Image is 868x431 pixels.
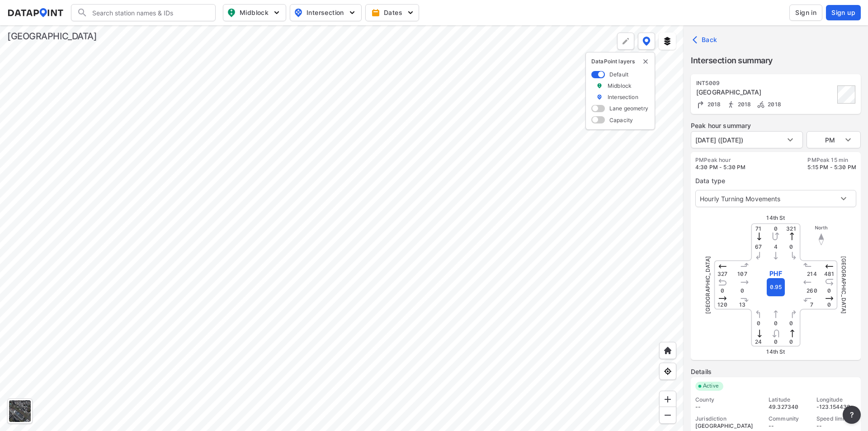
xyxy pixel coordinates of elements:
span: Active [699,382,723,391]
img: Bicycle count [756,100,765,109]
img: layers.ee07997e.svg [663,37,672,46]
span: ? [848,409,855,420]
button: Sign in [789,5,822,21]
div: Latitude [769,396,808,403]
img: map_pin_int.54838e6b.svg [293,7,304,18]
a: Sign in [788,5,824,21]
label: Details [691,367,861,376]
img: 5YPKRKmlfpI5mqlR8AD95paCi+0kK1fRFDJSaMmawlwaeJcJwk9O2fotCW5ve9gAAAAASUVORK5CYII= [272,8,281,17]
div: County [695,396,760,403]
div: Speed limit [816,415,856,422]
button: Midblock [223,4,286,21]
div: -- [769,422,808,430]
div: -123.154430 [816,403,856,411]
button: delete [642,58,649,65]
label: Intersection [608,93,638,101]
img: close-external-leyer.3061a1c7.svg [642,58,649,65]
img: calendar-gold.39a51dde.svg [371,8,380,17]
div: -- [695,403,760,411]
button: External layers [659,33,676,50]
label: PM Peak hour [695,156,746,164]
span: [GEOGRAPHIC_DATA] [840,256,847,314]
button: Intersection [290,4,362,21]
span: 4:30 PM - 5:30 PM [695,164,746,171]
div: Polygon tool [617,33,634,50]
img: 5YPKRKmlfpI5mqlR8AD95paCi+0kK1fRFDJSaMmawlwaeJcJwk9O2fotCW5ve9gAAAAASUVORK5CYII= [348,8,357,17]
div: Community [769,415,808,422]
div: Zoom out [659,407,676,424]
span: Dates [373,8,413,17]
div: [GEOGRAPHIC_DATA] [695,422,760,430]
div: 14th St & Bellevue Ave [696,88,835,97]
div: Zoom in [659,391,676,408]
label: Capacity [609,116,633,124]
span: [GEOGRAPHIC_DATA] [704,256,711,314]
div: Toggle basemap [7,398,33,424]
label: Midblock [608,82,632,90]
img: +Dz8AAAAASUVORK5CYII= [621,37,630,46]
div: Home [659,342,676,359]
span: 2018 [705,101,721,108]
button: Back [691,33,721,47]
div: Longitude [816,396,856,403]
span: Back [694,35,717,44]
img: ZvzfEJKXnyWIrJytrsY285QMwk63cM6Drc+sIAAAAASUVORK5CYII= [663,395,672,404]
button: more [843,406,861,424]
img: dataPointLogo.9353c09d.svg [7,8,64,17]
button: Sign up [826,5,861,20]
span: Sign in [795,8,816,17]
span: Sign up [831,8,855,17]
button: Dates [365,4,419,21]
label: Lane geometry [609,104,648,112]
div: -- [816,422,856,430]
label: Default [609,71,628,78]
img: marker_Intersection.6861001b.svg [596,93,603,101]
div: Hourly Turning Movements [695,190,856,207]
img: Pedestrian count [726,100,736,109]
img: zeq5HYn9AnE9l6UmnFLPAAAAAElFTkSuQmCC [663,367,672,376]
div: INT5009 [696,80,835,87]
div: Jurisdiction [695,415,760,422]
label: PM Peak 15 min [807,156,856,164]
input: Search [88,5,210,20]
span: Midblock [227,7,280,18]
span: 5:15 PM - 5:30 PM [807,164,856,171]
span: Intersection [294,7,356,18]
img: map_pin_mid.602f9df1.svg [226,7,237,18]
div: PM [807,131,861,148]
span: 14th St [766,214,785,221]
label: Intersection summary [691,54,861,67]
span: 2018 [765,101,781,108]
span: 2018 [736,101,751,108]
p: DataPoint layers [591,58,649,65]
img: MAAAAAElFTkSuQmCC [663,411,672,420]
label: Peak hour summary [691,121,861,130]
a: Sign up [824,5,861,20]
label: Data type [695,176,856,185]
img: marker_Midblock.5ba75e30.svg [596,82,603,90]
button: DataPoint layers [638,33,655,50]
img: Turning count [696,100,705,109]
div: 49.327340 [769,403,808,411]
img: +XpAUvaXAN7GudzAAAAAElFTkSuQmCC [663,346,672,355]
div: [DATE] ([DATE]) [691,131,803,148]
div: [GEOGRAPHIC_DATA] [7,30,97,43]
img: 5YPKRKmlfpI5mqlR8AD95paCi+0kK1fRFDJSaMmawlwaeJcJwk9O2fotCW5ve9gAAAAASUVORK5CYII= [406,8,415,17]
img: data-point-layers.37681fc9.svg [642,37,651,46]
div: View my location [659,363,676,380]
